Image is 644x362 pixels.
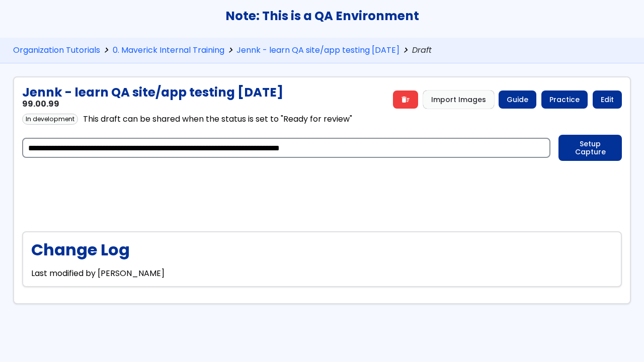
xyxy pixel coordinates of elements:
a: Jennk - learn QA site/app testing [DATE] [236,46,399,55]
button: Setup Capture [558,135,622,161]
a: 0. Maverick Internal Training [113,46,224,55]
div: Last modified by [PERSON_NAME] [22,231,622,287]
a: Practice [541,90,588,109]
a: Organization Tutorials [13,46,100,55]
button: Import Images [423,90,494,109]
a: Edit [593,90,622,109]
span: chevron_right [399,46,412,55]
h3: 99.00.99 [22,100,283,109]
span: Draft [412,46,434,55]
h2: Jennk - learn QA site/app testing [DATE] [22,85,283,100]
span: chevron_right [224,46,237,55]
div: This draft can be shared when the status is set to "Ready for review" [83,115,352,124]
div: In development [22,114,78,125]
a: Guide [499,90,536,109]
span: delete_sweep [401,96,410,104]
span: chevron_right [100,46,113,55]
h2: Change Log [31,240,613,259]
a: delete_sweep [393,90,418,109]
